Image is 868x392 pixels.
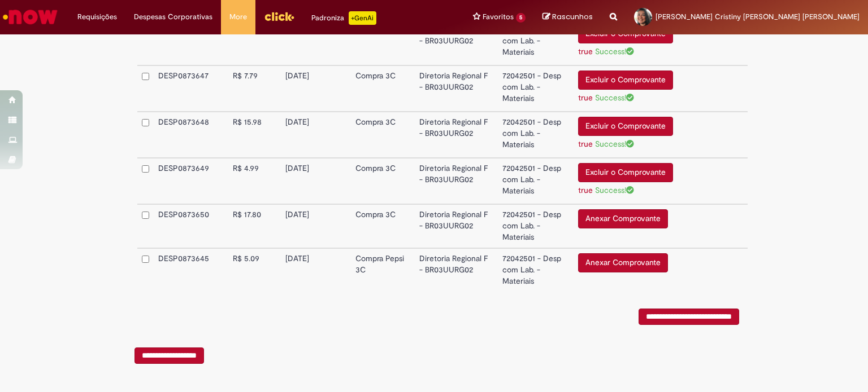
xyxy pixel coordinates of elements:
[542,12,593,23] a: Rascunhos
[574,158,697,204] td: Excluir o Comprovante true Success!
[228,19,281,65] td: R$ 8.49
[578,46,593,56] a: true
[154,158,228,204] td: DESP0873649
[154,204,228,248] td: DESP0873650
[351,158,415,204] td: Compra 3C
[578,185,593,195] a: true
[154,65,228,112] td: DESP0873647
[516,13,526,23] span: 5
[351,204,415,248] td: Compra 3C
[498,204,574,248] td: 72042501 - Desp com Lab. - Materiais
[595,185,634,195] span: Success!
[134,11,212,23] span: Despesas Corporativas
[595,46,634,56] span: Success!
[578,209,668,228] button: Anexar Comprovante
[578,93,593,103] a: true
[228,112,281,158] td: R$ 15.98
[281,248,351,292] td: [DATE]
[351,112,415,158] td: Compra 3C
[349,11,376,25] p: +GenAi
[351,248,415,292] td: Compra Pepsi 3C
[656,12,860,21] span: [PERSON_NAME] Cristiny [PERSON_NAME] [PERSON_NAME]
[154,112,228,158] td: DESP0873648
[415,158,498,204] td: Diretoria Regional F - BR03UURG02
[574,248,697,292] td: Anexar Comprovante
[498,248,574,292] td: 72042501 - Desp com Lab. - Materiais
[595,93,634,103] span: Success!
[415,248,498,292] td: Diretoria Regional F - BR03UURG02
[578,24,673,43] button: Excluir o Comprovante
[574,65,697,112] td: Excluir o Comprovante true Success!
[498,19,574,65] td: 72042501 - Desp com Lab. - Materiais
[311,11,376,25] div: Padroniza
[351,65,415,112] td: Compra 3C
[415,204,498,248] td: Diretoria Regional F - BR03UURG02
[281,158,351,204] td: [DATE]
[77,11,117,23] span: Requisições
[281,65,351,112] td: [DATE]
[281,19,351,65] td: [DATE]
[415,112,498,158] td: Diretoria Regional F - BR03UURG02
[415,65,498,112] td: Diretoria Regional F - BR03UURG02
[578,163,673,182] button: Excluir o Comprovante
[154,19,228,65] td: DESP0873646
[578,253,668,272] button: Anexar Comprovante
[498,112,574,158] td: 72042501 - Desp com Lab. - Materiais
[264,8,294,25] img: click_logo_yellow_360x200.png
[574,112,697,158] td: Excluir o Comprovante true Success!
[498,65,574,112] td: 72042501 - Desp com Lab. - Materiais
[281,112,351,158] td: [DATE]
[578,117,673,136] button: Excluir o Comprovante
[574,204,697,248] td: Anexar Comprovante
[228,248,281,292] td: R$ 5.09
[595,139,634,149] span: Success!
[228,158,281,204] td: R$ 4.99
[351,19,415,65] td: Compra 3C
[229,11,247,23] span: More
[154,248,228,292] td: DESP0873645
[578,71,673,90] button: Excluir o Comprovante
[1,6,59,28] img: ServiceNow
[415,19,498,65] td: Diretoria Regional F - BR03UURG02
[228,65,281,112] td: R$ 7.79
[552,11,593,22] span: Rascunhos
[498,158,574,204] td: 72042501 - Desp com Lab. - Materiais
[483,11,514,23] span: Favoritos
[228,204,281,248] td: R$ 17.80
[281,204,351,248] td: [DATE]
[578,139,593,149] a: true
[574,19,697,65] td: Excluir o Comprovante true Success!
